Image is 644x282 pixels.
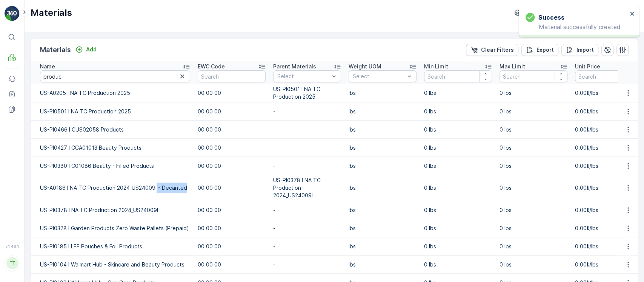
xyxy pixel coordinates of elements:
[424,108,492,115] p: 0 lbs
[345,84,420,102] td: lbs
[575,243,598,249] span: 0.00₺/lbs
[194,219,269,237] td: 00 00 00
[6,257,18,269] div: TT
[345,157,420,175] td: lbs
[575,261,598,268] span: 0.00₺/lbs
[575,184,598,191] span: 0.00₺/lbs
[31,121,194,139] td: US-PI0466 I CUS02058 Products
[500,261,567,268] p: 0 lbs
[575,126,598,133] span: 0.00₺/lbs
[424,162,492,170] p: 0 lbs
[500,70,567,82] input: Search
[345,256,420,274] td: lbs
[5,250,20,276] button: TT
[576,46,594,54] p: Import
[345,201,420,219] td: lbs
[194,139,269,157] td: 00 00 00
[575,225,598,231] span: 0.00₺/lbs
[273,225,341,232] p: -
[500,206,567,214] p: 0 lbs
[72,45,100,54] button: Add
[194,201,269,219] td: 00 00 00
[5,6,20,21] img: logo
[31,256,194,274] td: US-PI0104 I Walmart Hub - Skincare and Beauty Products
[273,85,341,101] p: US-PI0501 I NA TC Production 2025
[31,175,194,201] td: US-A0186 I NA TC Production 2024_US24009I - Decanted
[31,7,72,19] p: Materials
[194,121,269,139] td: 00 00 00
[31,237,194,256] td: US-PI0185 I LFF Pouches & Foil Products
[561,44,598,56] button: Import
[424,70,492,82] input: Search
[194,157,269,175] td: 00 00 00
[31,139,194,157] td: US-PI0427 I CCA01013 Beauty Products
[521,44,558,56] button: Export
[345,102,420,121] td: lbs
[536,46,554,54] p: Export
[500,162,567,170] p: 0 lbs
[194,175,269,201] td: 00 00 00
[31,102,194,121] td: US-PI0501 I NA TC Production 2025
[575,108,598,115] span: 0.00₺/lbs
[273,63,316,70] p: Parent Materials
[86,46,97,53] p: Add
[198,70,266,82] input: Search
[500,108,567,115] p: 0 lbs
[194,256,269,274] td: 00 00 00
[194,102,269,121] td: 00 00 00
[273,177,341,199] p: US-PI0378 I NA TC Production 2024_US24009I
[194,237,269,256] td: 00 00 00
[273,144,341,152] p: -
[500,225,567,232] p: 0 lbs
[424,184,492,192] p: 0 lbs
[575,63,600,70] p: Unit Price
[424,144,492,152] p: 0 lbs
[500,63,525,70] p: Max Limit
[575,90,598,96] span: 0.00₺/lbs
[424,261,492,268] p: 0 lbs
[575,207,598,213] span: 0.00₺/lbs
[424,243,492,250] p: 0 lbs
[424,63,448,70] p: Min Limit
[40,70,190,82] input: Search
[31,201,194,219] td: US-PI0378 I NA TC Production 2024_US24009I
[345,219,420,237] td: lbs
[198,63,225,70] p: EWC Code
[31,84,194,102] td: US-A0205 I NA TC Production 2025
[345,121,420,139] td: lbs
[194,84,269,102] td: 00 00 00
[31,157,194,175] td: US-PI0380 I C01086 Beauty - Filled Products
[630,11,635,18] button: close
[5,244,20,249] span: v 1.48.1
[353,73,405,80] p: Select
[40,45,71,55] p: Materials
[466,44,518,56] button: Clear Filters
[273,162,341,170] p: -
[273,243,341,250] p: -
[273,126,341,133] p: -
[500,126,567,133] p: 0 lbs
[273,261,341,268] p: -
[424,89,492,97] p: 0 lbs
[345,175,420,201] td: lbs
[424,206,492,214] p: 0 lbs
[31,219,194,237] td: US-PI0328 I Garden Products Zero Waste Pallets (Prepaid)
[500,144,567,152] p: 0 lbs
[40,63,55,70] p: Name
[277,73,329,80] p: Select
[273,206,341,214] p: -
[538,13,564,22] h3: Success
[500,184,567,192] p: 0 lbs
[424,225,492,232] p: 0 lbs
[349,63,381,70] p: Weight UOM
[526,23,627,30] p: Material successfully created
[273,108,341,115] p: -
[424,126,492,133] p: 0 lbs
[500,89,567,97] p: 0 lbs
[575,163,598,169] span: 0.00₺/lbs
[500,243,567,250] p: 0 lbs
[575,70,643,82] input: Search
[481,46,514,54] p: Clear Filters
[345,237,420,256] td: lbs
[575,144,598,151] span: 0.00₺/lbs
